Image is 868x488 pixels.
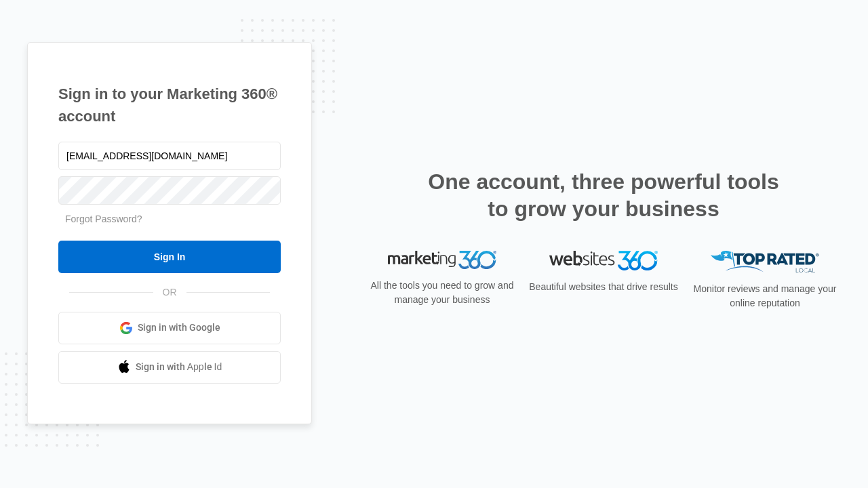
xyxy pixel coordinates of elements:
[136,360,222,374] span: Sign in with Apple Id
[58,83,281,127] h1: Sign in to your Marketing 360® account
[366,279,518,307] p: All the tools you need to grow and manage your business
[549,251,658,270] img: Websites 360
[138,321,220,335] span: Sign in with Google
[528,280,679,294] p: Beautiful websites that drive results
[388,251,496,270] img: Marketing 360
[65,213,142,224] a: Forgot Password?
[58,351,281,384] a: Sign in with Apple Id
[711,251,819,273] img: Top Rated Local
[153,285,186,300] span: OR
[424,168,783,222] h2: One account, three powerful tools to grow your business
[58,241,281,273] input: Sign In
[58,312,281,344] a: Sign in with Google
[689,282,841,310] p: Monitor reviews and manage your online reputation
[58,142,281,170] input: Email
